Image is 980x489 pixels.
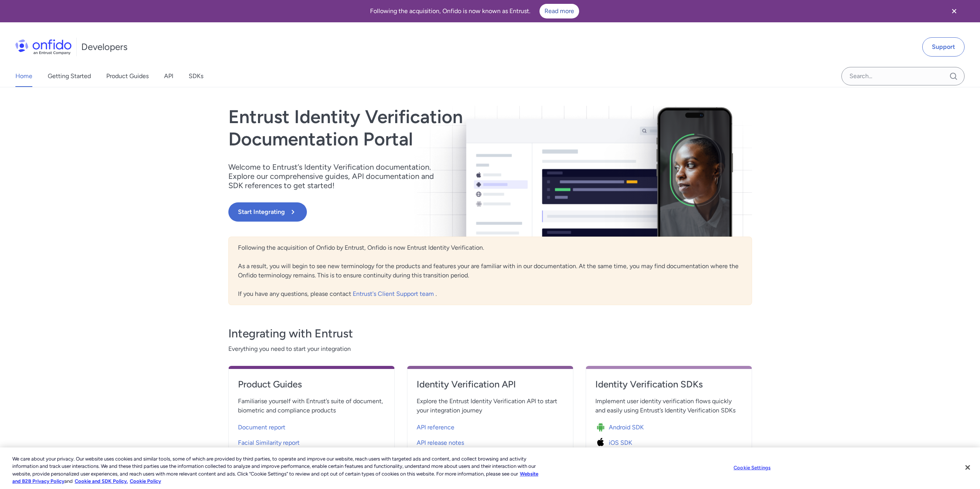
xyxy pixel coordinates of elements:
[417,423,454,432] span: API reference
[81,41,127,53] h1: Developers
[940,2,968,21] button: Close banner
[48,65,91,87] a: Getting Started
[228,162,444,190] p: Welcome to Entrust’s Identity Verification documentation. Explore our comprehensive guides, API d...
[595,378,742,397] a: Identity Verification SDKs
[595,397,742,415] span: Implement user identity verification flows quickly and easily using Entrust’s Identity Verificati...
[238,423,285,432] span: Document report
[417,418,564,434] a: API reference
[353,290,436,297] a: Entrust's Client Support team
[130,478,161,484] a: Cookie Policy
[75,478,128,484] a: Cookie and SDK Policy.
[228,326,752,341] h3: Integrating with Entrust
[595,378,742,391] h4: Identity Verification SDKs
[164,65,173,87] a: API
[15,65,32,87] a: Home
[238,418,385,434] a: Document report
[728,460,776,476] button: Cookie Settings
[9,4,940,18] div: Following the acquisition, Onfido is now known as Entrust.
[417,438,464,447] span: API release notes
[595,418,742,434] a: Icon Android SDKAndroid SDK
[417,378,564,397] a: Identity Verification API
[228,237,752,305] div: Following the acquisition of Onfido by Entrust, Onfido is now Entrust Identity Verification. As a...
[950,7,959,16] svg: Close banner
[189,65,203,87] a: SDKs
[228,106,595,150] h1: Entrust Identity Verification Documentation Portal
[238,434,385,449] a: Facial Similarity report
[841,67,965,85] input: Onfido search input field
[228,202,307,222] button: Start Integrating
[238,438,300,447] span: Facial Similarity report
[595,422,609,433] img: Icon Android SDK
[238,397,385,415] span: Familiarise yourself with Entrust’s suite of document, biometric and compliance products
[238,378,385,397] a: Product Guides
[228,202,595,222] a: Start Integrating
[595,434,742,449] a: Icon iOS SDKiOS SDK
[106,65,149,87] a: Product Guides
[539,4,579,18] a: Read more
[15,39,72,55] img: Onfido Logo
[228,344,752,354] span: Everything you need to start your integration
[417,378,564,391] h4: Identity Verification API
[609,438,632,447] span: iOS SDK
[238,378,385,391] h4: Product Guides
[417,397,564,415] span: Explore the Entrust Identity Verification API to start your integration journey
[609,423,644,432] span: Android SDK
[417,434,564,449] a: API release notes
[959,459,976,476] button: Close
[595,437,609,448] img: Icon iOS SDK
[12,455,539,485] div: We care about your privacy. Our website uses cookies and similar tools, some of which are provide...
[922,37,965,57] a: Support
